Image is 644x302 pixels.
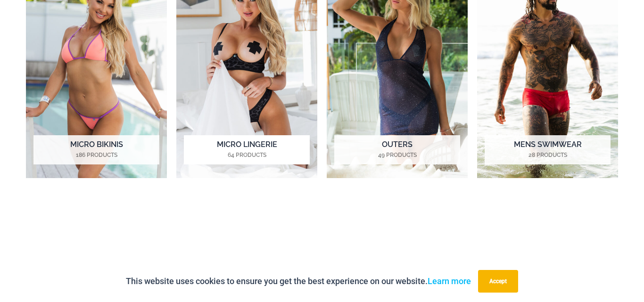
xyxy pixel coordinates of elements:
[334,151,460,159] mark: 49 Products
[334,135,460,164] h2: Outers
[184,135,310,164] h2: Micro Lingerie
[485,135,611,164] h2: Mens Swimwear
[485,151,611,159] mark: 28 Products
[26,203,618,274] iframe: TrustedSite Certified
[184,151,310,159] mark: 64 Products
[33,135,159,164] h2: Micro Bikinis
[126,274,471,288] p: This website uses cookies to ensure you get the best experience on our website.
[478,270,518,293] button: Accept
[33,151,159,159] mark: 186 Products
[428,276,471,286] a: Learn more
